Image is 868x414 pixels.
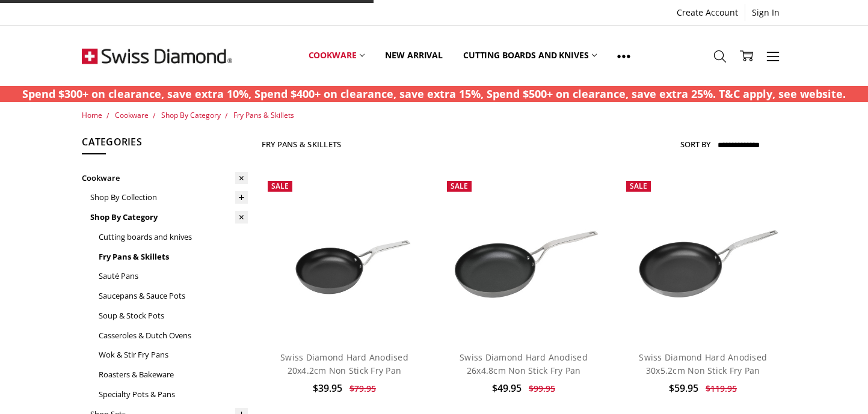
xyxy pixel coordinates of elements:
span: $99.95 [529,383,555,394]
label: Sort By [680,135,710,154]
a: Shop By Category [90,207,248,227]
span: $59.95 [669,382,698,395]
a: Specialty Pots & Pans [99,385,248,404]
a: Roasters & Bakeware [99,365,248,385]
a: New arrival [375,29,452,82]
span: Sale [451,181,468,191]
img: Swiss Diamond Hard Anodised 26x4.8cm Non Stick Fry Pan [441,202,607,313]
a: Sign In [745,4,786,21]
a: Saucepans & Sauce Pots [99,286,248,306]
a: Cutting boards and knives [453,29,608,82]
a: Soup & Stock Pots [99,306,248,326]
span: $49.95 [492,382,522,395]
a: Swiss Diamond Hard Anodised 30x5.2cm Non Stick Fry Pan [620,175,786,341]
a: Show All [607,29,641,83]
h5: Categories [82,135,248,155]
a: Fry Pans & Skillets [233,110,294,120]
a: Casseroles & Dutch Ovens [99,326,248,346]
a: Shop By Category [161,110,221,120]
span: Sale [271,181,289,191]
span: $39.95 [313,382,342,395]
p: Spend $300+ on clearance, save extra 10%, Spend $400+ on clearance, save extra 15%, Spend $500+ o... [22,86,846,102]
a: Swiss Diamond Hard Anodised 26x4.8cm Non Stick Fry Pan [460,352,588,376]
a: Home [82,110,102,120]
h1: Fry Pans & Skillets [262,139,342,149]
a: Cookware [82,168,248,188]
img: Swiss Diamond Hard Anodised 30x5.2cm Non Stick Fry Pan [620,202,786,313]
a: Swiss Diamond Hard Anodised 26x4.8cm Non Stick Fry Pan [441,175,607,341]
img: Free Shipping On Every Order [82,26,232,86]
a: Swiss Diamond Hard Anodised 20x4.2cm Non Stick Fry Pan [262,175,428,341]
a: Cookware [298,29,375,82]
span: $119.95 [706,383,737,394]
span: $79.95 [349,383,376,394]
a: Create Account [670,4,745,21]
a: Swiss Diamond Hard Anodised 30x5.2cm Non Stick Fry Pan [639,352,767,376]
a: Sauté Pans [99,266,248,286]
a: Wok & Stir Fry Pans [99,345,248,365]
img: Swiss Diamond Hard Anodised 20x4.2cm Non Stick Fry Pan [262,202,428,313]
a: Swiss Diamond Hard Anodised 20x4.2cm Non Stick Fry Pan [280,352,408,376]
a: Cookware [115,110,149,120]
a: Shop By Collection [90,187,248,207]
span: Sale [630,181,647,191]
a: Cutting boards and knives [99,227,248,247]
a: Fry Pans & Skillets [99,247,248,267]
